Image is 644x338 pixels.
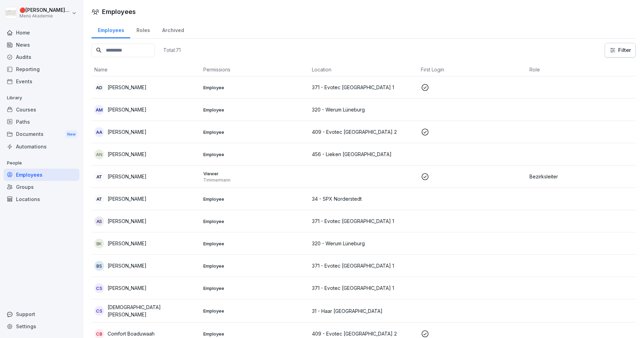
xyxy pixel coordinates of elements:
a: Archived [156,21,190,38]
th: Location [309,63,418,76]
div: Filter [609,47,631,54]
a: Reporting [3,63,79,75]
div: CS [94,283,104,293]
button: Filter [605,43,635,57]
p: 371 - Evotec [GEOGRAPHIC_DATA] 1 [312,217,415,225]
p: [DEMOGRAPHIC_DATA][PERSON_NAME] [108,304,198,318]
a: Courses [3,103,79,116]
p: 371 - Evotec [GEOGRAPHIC_DATA] 1 [312,284,415,292]
p: Employee [203,151,307,158]
p: Employee [203,129,307,135]
p: Employee [203,196,307,202]
p: Employee [203,285,307,291]
p: [PERSON_NAME] [108,195,147,202]
div: AT [94,172,104,182]
p: Employee [203,263,307,269]
div: AN [94,149,104,159]
p: 320 - Werum Lüneburg [312,240,415,247]
p: [PERSON_NAME] [108,262,147,269]
a: Home [3,26,79,39]
p: Timmermann [203,177,307,183]
div: BS [94,261,104,271]
a: News [3,39,79,51]
p: 371 - Evotec [GEOGRAPHIC_DATA] 1 [312,84,415,91]
p: Employee [203,240,307,247]
p: People [3,158,79,169]
div: AT [94,194,104,204]
p: [PERSON_NAME] [108,284,147,292]
div: AM [94,105,104,115]
p: 31 - Haar [GEOGRAPHIC_DATA] [312,307,415,315]
p: [PERSON_NAME] [108,106,147,113]
th: Name [92,63,201,76]
a: Groups [3,181,79,193]
p: Bezirksleiter [529,173,633,180]
p: Total: 71 [163,47,181,53]
p: 🔴 [PERSON_NAME] Timmermann [19,7,70,13]
p: Menü Akademie [19,14,70,18]
p: Employee [203,84,307,91]
div: AA [94,127,104,137]
div: New [65,130,77,138]
h1: Employees [102,7,136,16]
div: CS [94,306,104,316]
p: [PERSON_NAME] [108,84,147,91]
p: Comfort Boaduwaah [108,330,155,337]
a: Automations [3,140,79,153]
a: Events [3,75,79,87]
th: Role [527,63,636,76]
p: 456 - Lieken [GEOGRAPHIC_DATA] [312,151,415,158]
div: BK [94,239,104,248]
a: DocumentsNew [3,128,79,141]
div: Documents [3,128,79,141]
p: Employee [203,331,307,337]
a: Paths [3,116,79,128]
p: Employee [203,107,307,113]
p: Library [3,92,79,103]
p: [PERSON_NAME] [108,151,147,158]
div: AS [94,216,104,226]
a: Settings [3,320,79,332]
th: Permissions [201,63,309,76]
a: Roles [130,21,156,38]
p: 409 - Evotec [GEOGRAPHIC_DATA] 2 [312,330,415,337]
p: [PERSON_NAME] [108,217,147,225]
a: Audits [3,51,79,63]
a: Locations [3,193,79,205]
div: Support [3,308,79,320]
p: Employee [203,218,307,224]
p: Employee [203,308,307,314]
a: Employees [92,21,130,38]
p: 409 - Evotec [GEOGRAPHIC_DATA] 2 [312,128,415,136]
a: Employees [3,169,79,181]
p: Viewer [203,170,307,177]
p: 320 - Werum Lüneburg [312,106,415,113]
p: [PERSON_NAME] [108,128,147,136]
p: 34 - SPX Norderstedt [312,195,415,202]
p: [PERSON_NAME] [108,173,147,180]
p: 371 - Evotec [GEOGRAPHIC_DATA] 1 [312,262,415,269]
div: AD [94,83,104,92]
p: [PERSON_NAME] [108,240,147,247]
th: First Login [418,63,527,76]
